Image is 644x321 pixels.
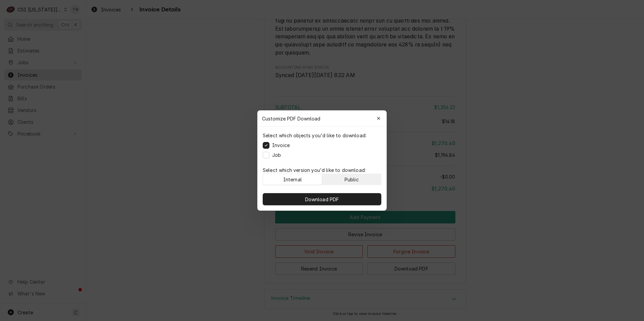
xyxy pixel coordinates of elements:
p: Select which version you'd like to download: [263,167,381,174]
div: Customize PDF Download [257,110,387,127]
label: Job [272,151,281,158]
button: Download PDF [263,193,381,205]
div: Public [345,176,359,183]
div: Internal [283,176,302,183]
span: Download PDF [304,196,341,203]
label: Invoice [272,142,290,149]
p: Select which objects you'd like to download: [263,132,366,139]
